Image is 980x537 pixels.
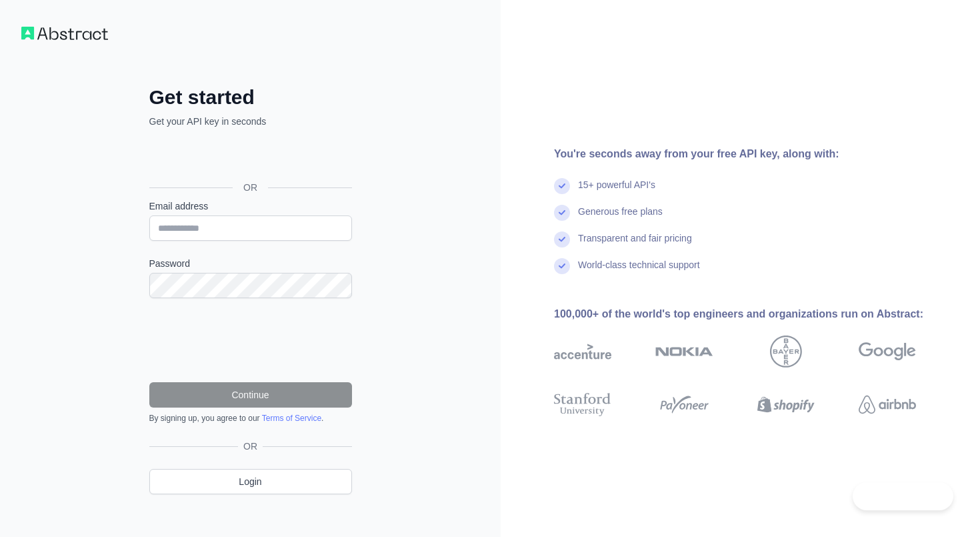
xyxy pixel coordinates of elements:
img: bayer [770,336,802,368]
div: 15+ powerful API's [578,178,655,205]
img: google [859,336,916,368]
p: Get your API key in seconds [149,115,352,128]
img: check mark [554,258,570,274]
img: shopify [757,390,815,419]
div: You're seconds away from your free API key, along with: [554,146,959,162]
iframe: Toggle Customer Support [853,482,953,510]
div: World-class technical support [578,258,700,285]
div: By signing up, you agree to our . [149,413,352,424]
h2: Get started [149,85,352,109]
img: airbnb [859,390,916,419]
img: payoneer [655,390,713,419]
iframe: Sign in with Google Button [143,143,356,172]
span: OR [233,181,268,194]
label: Email address [149,199,352,213]
img: Workflow [21,27,108,40]
img: check mark [554,205,570,221]
a: Terms of Service [262,414,321,423]
div: Transparent and fair pricing [578,231,692,258]
img: check mark [554,178,570,194]
a: Login [149,469,352,494]
div: 100,000+ of the world's top engineers and organizations run on Abstract: [554,306,959,322]
div: Generous free plans [578,205,663,231]
img: accenture [554,336,611,368]
span: OR [238,440,263,453]
label: Password [149,257,352,270]
button: Continue [149,382,352,408]
img: nokia [655,336,713,368]
img: stanford university [554,390,611,419]
img: check mark [554,231,570,247]
iframe: reCAPTCHA [149,314,352,366]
